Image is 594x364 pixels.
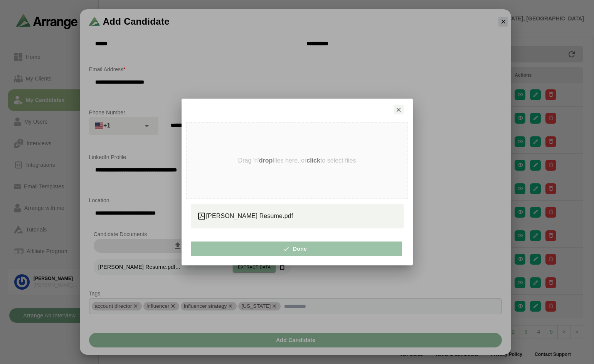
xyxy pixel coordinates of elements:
[286,242,307,256] span: Done
[259,157,273,164] strong: drop
[191,242,402,256] button: Done
[306,157,320,164] strong: click
[238,157,356,164] p: Drag 'n' files here, or to select files
[197,211,397,221] div: [PERSON_NAME] Resume.pdf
